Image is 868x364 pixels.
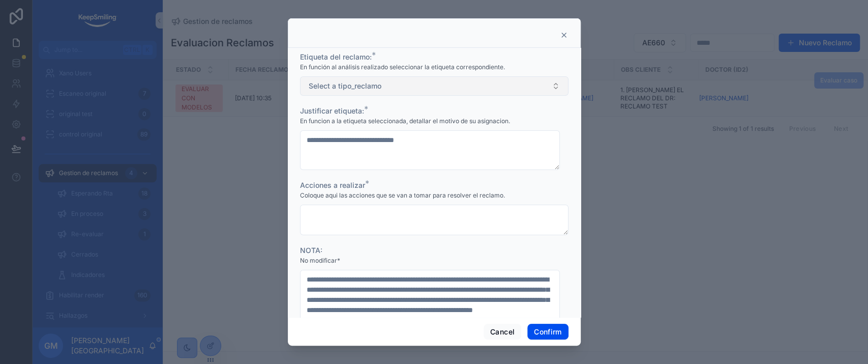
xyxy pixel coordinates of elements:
span: Coloque aqui las acciones que se van a tomar para resolver el reclamo. [300,191,505,200]
span: En función al análisis realizado seleccionar la etiqueta correspondiente. [300,63,505,71]
button: Confirm [527,324,568,340]
span: NOTA: [300,246,322,255]
button: Cancel [484,324,521,340]
span: Select a tipo_reclamo [309,81,381,91]
button: Select Button [300,76,568,96]
span: Justificar etiqueta: [300,106,364,115]
span: Acciones a realizar [300,181,365,189]
span: Etiqueta del reclamo: [300,52,372,61]
span: No modificar* [300,257,340,265]
span: En funcion a la etiqueta seleccionada, detallar el motivo de su asignacion. [300,117,510,125]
